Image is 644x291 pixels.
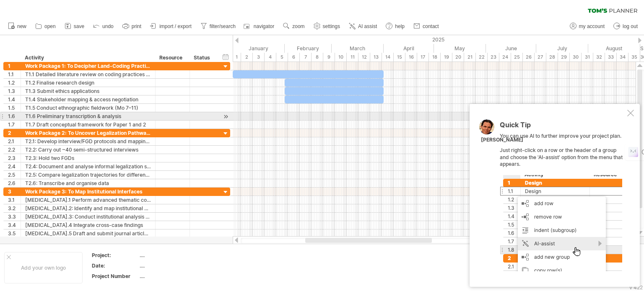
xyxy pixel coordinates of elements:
[546,53,558,62] div: 28
[323,53,335,62] div: 9
[25,129,151,137] div: Work Package 2: To Uncover Legalization Pathways
[628,53,640,62] div: 35
[535,53,546,62] div: 27
[25,121,151,129] div: T1.7 Draft conceptual framework for Paper 1 and 2
[288,53,300,62] div: 6
[405,53,417,62] div: 16
[8,129,21,137] div: 2
[536,44,588,53] div: July 2025
[140,262,210,269] div: ....
[91,21,116,32] a: undo
[6,21,29,32] a: new
[358,23,377,29] span: AI assist
[8,87,21,95] div: 1.3
[347,21,379,32] a: AI assist
[25,87,151,95] div: T1.3 Submit ethics applications
[8,70,21,78] div: 1.1
[285,44,332,53] div: February 2025
[292,23,304,29] span: zoom
[241,53,253,62] div: 2
[8,137,21,145] div: 2.1
[605,53,617,62] div: 33
[500,121,626,271] div: You can use AI to further improve your project plan. Just right-click on a row or the header of a...
[8,154,21,162] div: 2.3
[242,21,277,32] a: navigator
[102,23,114,29] span: undo
[481,136,523,144] div: [PERSON_NAME]
[92,273,138,280] div: Project Number
[159,23,192,29] span: import / export
[464,53,476,62] div: 21
[120,21,144,32] a: print
[8,221,21,229] div: 3.4
[417,53,429,62] div: 17
[452,53,464,62] div: 20
[8,121,21,129] div: 1.7
[281,21,307,32] a: zoom
[8,104,21,112] div: 1.5
[8,196,21,204] div: 3.1
[25,204,151,212] div: [MEDICAL_DATA].2: Identify and map institutional actors.
[312,21,343,32] a: settings
[25,179,151,187] div: T2.6: Transcribe and organise data
[25,171,151,179] div: T2.5: Compare legalization trajectories for different actor categories.
[25,196,151,204] div: [MEDICAL_DATA].1 Perform advanced thematic coding
[394,53,405,62] div: 15
[222,112,230,121] div: scroll to activity
[384,21,407,32] a: help
[254,23,274,29] span: navigator
[588,44,640,53] div: August 2025
[265,53,276,62] div: 4
[44,23,56,29] span: open
[8,95,21,103] div: 1.4
[25,79,151,87] div: T1.2 Finalise research design
[623,23,638,29] span: log out
[523,53,535,62] div: 26
[500,121,626,133] div: Quick Tip
[25,112,151,120] div: T1.6 Preliminary transcription & analysis
[476,53,488,62] div: 22
[25,54,151,62] div: Activity
[370,53,382,62] div: 13
[570,53,582,62] div: 30
[25,146,151,154] div: T2.2: Carry out ~40 semi-structured interviews
[233,44,285,53] div: January 2025
[25,154,151,162] div: T2.3: Hold two FGDs
[335,53,347,62] div: 10
[25,162,151,170] div: T2.4: Document and analyse informal legalization strategies.
[25,229,151,237] div: [MEDICAL_DATA].5 Draft and submit journal article 2
[140,252,210,259] div: ....
[8,188,21,196] div: 3
[8,62,21,70] div: 1
[382,53,394,62] div: 14
[358,53,370,62] div: 12
[611,21,640,32] a: log out
[300,53,312,62] div: 7
[229,53,241,62] div: 1
[25,221,151,229] div: [MEDICAL_DATA].4 Integrate cross-case findings
[499,53,511,62] div: 24
[148,21,194,32] a: import / export
[132,23,141,29] span: print
[140,273,210,280] div: ....
[276,53,288,62] div: 5
[8,112,21,120] div: 1.6
[441,53,452,62] div: 19
[312,53,323,62] div: 8
[25,70,151,78] div: T1.1 Detailed literature review on coding practices ([GEOGRAPHIC_DATA] + EU comparisons)
[582,53,593,62] div: 31
[25,137,151,145] div: T2.1: Develop interview/FGD protocols and mapping framework.
[25,213,151,221] div: [MEDICAL_DATA].3: Conduct institutional analysis using WP1 & WP2 data.
[74,23,84,29] span: save
[8,162,21,170] div: 2.4
[253,53,265,62] div: 3
[434,44,486,53] div: May 2025
[384,44,434,53] div: April 2025
[8,146,21,154] div: 2.2
[8,229,21,237] div: 3.5
[25,95,151,103] div: T1.4 Stakeholder mapping & access negotiation
[62,21,87,32] a: save
[92,262,138,269] div: Date:
[17,23,26,29] span: new
[558,53,570,62] div: 29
